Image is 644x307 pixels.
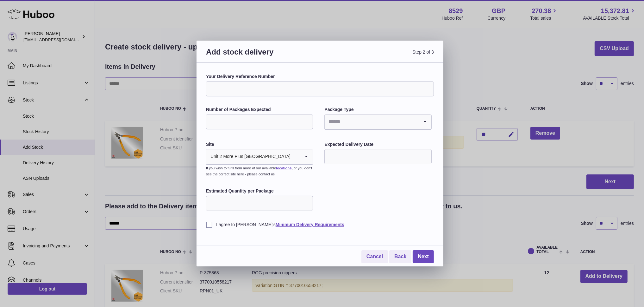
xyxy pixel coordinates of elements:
span: Step 2 of 3 [320,47,434,64]
label: Site [206,141,313,147]
a: Minimum Delivery Requirements [276,222,344,227]
input: Search for option [325,114,418,129]
small: If you wish to fulfil from more of our available , or you don’t see the correct site here - pleas... [206,166,312,176]
div: Search for option [206,149,313,165]
label: Package Type [324,107,431,113]
a: locations [276,166,291,170]
label: I agree to [PERSON_NAME]'s [206,222,434,228]
a: Cancel [361,250,388,263]
a: Next [413,250,434,263]
label: Your Delivery Reference Number [206,74,434,80]
a: Back [389,250,411,263]
span: Unit 2 More Plus [GEOGRAPHIC_DATA] [206,149,291,164]
h3: Add stock delivery [206,47,320,64]
div: Search for option [325,114,431,130]
input: Search for option [291,149,300,164]
label: Expected Delivery Date [324,141,431,147]
label: Estimated Quantity per Package [206,188,313,194]
label: Number of Packages Expected [206,107,313,113]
